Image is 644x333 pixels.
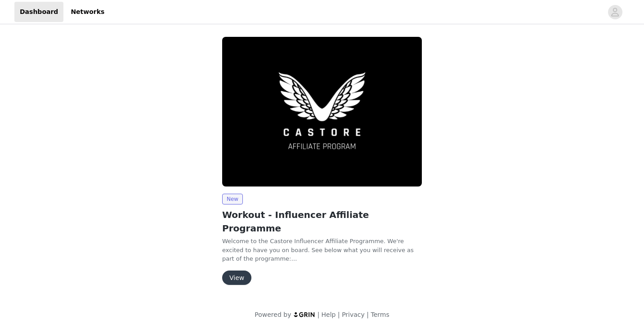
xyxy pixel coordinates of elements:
[65,2,110,22] a: Networks
[222,237,422,263] p: Welcome to the Castore Influencer Affiliate Programme. We're excited to have you on board. See be...
[222,37,422,186] img: Castore
[338,311,340,318] span: |
[255,311,291,318] span: Powered by
[222,271,251,285] button: View
[222,275,251,281] a: View
[371,311,389,318] a: Terms
[322,311,336,318] a: Help
[222,194,243,204] span: New
[293,311,316,317] img: logo
[318,311,320,318] span: |
[14,2,63,22] a: Dashboard
[367,311,369,318] span: |
[611,5,619,19] div: avatar
[342,311,365,318] a: Privacy
[222,208,422,235] h2: Workout - Influencer Affiliate Programme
